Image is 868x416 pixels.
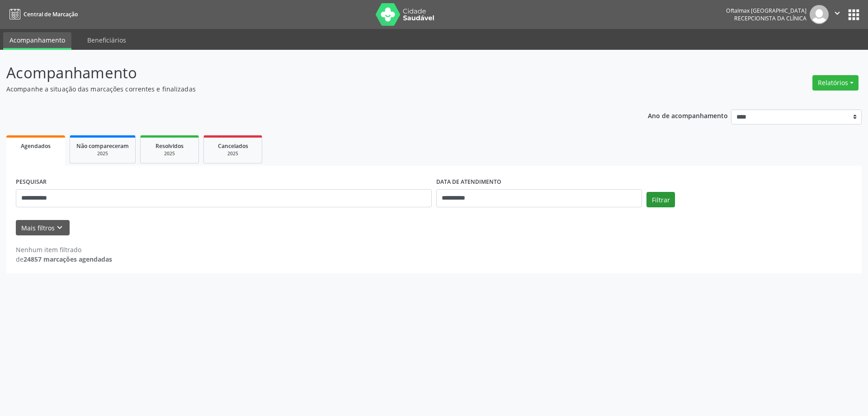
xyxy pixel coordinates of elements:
[6,84,605,94] p: Acompanhe a situação das marcações correntes e finalizadas
[16,175,47,189] label: PESQUISAR
[436,175,501,189] label: DATA DE ATENDIMENTO
[55,223,65,233] i: keyboard_arrow_down
[81,32,132,48] a: Beneficiários
[24,10,78,18] span: Central de Marcação
[646,192,675,207] button: Filtrar
[24,255,112,263] strong: 24857 marcações agendadas
[21,142,51,150] span: Agendados
[734,14,807,22] span: Recepcionista da clínica
[76,142,129,150] span: Não compareceram
[6,7,78,22] a: Central de Marcação
[16,254,112,264] div: de
[76,150,129,157] div: 2025
[3,32,71,50] a: Acompanhamento
[726,7,807,14] div: Oftalmax [GEOGRAPHIC_DATA]
[156,142,184,150] span: Resolvidos
[16,220,70,236] button: Mais filtroskeyboard_arrow_down
[846,7,862,23] button: apps
[147,150,192,157] div: 2025
[829,5,846,24] button: 
[648,110,728,121] p: Ano de acompanhamento
[218,142,248,150] span: Cancelados
[16,245,112,254] div: Nenhum item filtrado
[6,62,605,84] p: Acompanhamento
[832,8,842,18] i: 
[810,5,829,24] img: img
[210,150,255,157] div: 2025
[812,75,859,91] button: Relatórios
